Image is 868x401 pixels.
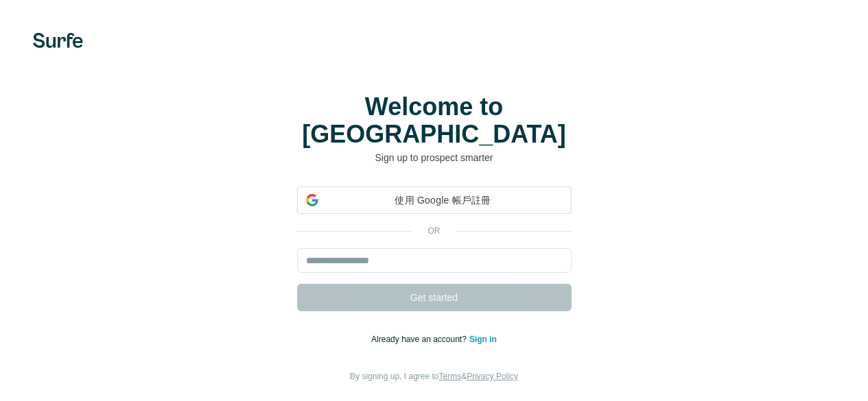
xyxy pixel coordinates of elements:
[33,33,83,48] img: Surfe's logo
[371,335,469,344] span: Already have an account?
[467,372,518,381] a: Privacy Policy
[297,93,572,148] h1: Welcome to [GEOGRAPHIC_DATA]
[350,372,518,381] span: By signing up, I agree to &
[412,225,456,237] p: or
[439,372,462,381] a: Terms
[469,335,497,344] a: Sign in
[324,193,563,208] span: 使用 Google 帳戶註冊
[297,186,572,214] div: 使用 Google 帳戶註冊
[297,151,572,165] p: Sign up to prospect smarter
